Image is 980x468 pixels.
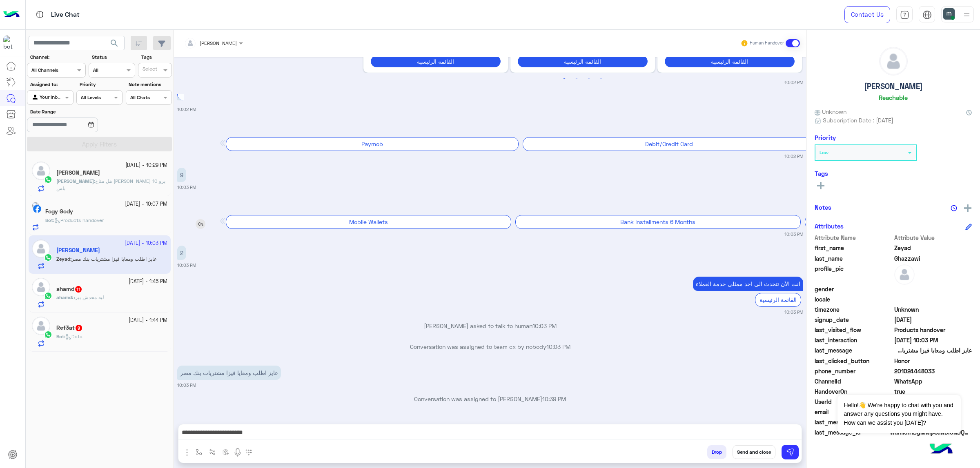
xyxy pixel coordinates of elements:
b: : [56,333,65,339]
small: [DATE] - 1:45 PM [129,278,167,286]
button: 4 of 2 [597,75,605,83]
span: ليه محدش بيرد [73,294,104,300]
h6: Notes [815,204,831,211]
span: Subscription Date : [DATE] [823,116,893,124]
span: Bot [56,333,64,339]
h5: محمود عبدالعزيز [56,169,100,176]
small: 10:03 PM [177,262,196,268]
span: Zeyad [894,244,972,252]
label: Note mentions [129,81,171,88]
button: Send and close [733,445,775,459]
img: send attachment [182,448,192,457]
label: Channel: [30,53,85,61]
span: Unknown [815,107,846,116]
span: last_message_sentiment [815,418,893,426]
a: tab [896,6,913,23]
span: عايز اطلب ومعايا فيزا مشتريات بنك مصر [894,346,972,355]
span: Products handover [894,326,972,334]
img: defaultAdmin.png [32,278,50,296]
span: search [109,38,119,48]
small: Human Handover [750,40,784,47]
span: gender [815,285,893,293]
b: : [56,294,73,300]
img: create order [223,449,229,455]
img: make a call [245,449,252,456]
span: last_message_id [815,428,889,437]
span: 2025-09-22T19:03:48.738Z [894,336,972,344]
span: ChannelId [815,377,893,386]
button: القائمة الرئيسية [371,55,501,67]
span: 9 [76,325,82,331]
label: Status [92,53,134,61]
img: tab [922,10,932,20]
span: 10:03 PM [532,322,557,329]
button: 3 of 2 [585,75,593,83]
p: [PERSON_NAME] asked to talk to human [177,322,803,330]
img: send voice note [233,448,243,457]
span: Ghazzawi [894,254,972,263]
div: Mobile Wallets [226,215,511,228]
img: Facebook [33,205,41,213]
small: [DATE] - 1:44 PM [129,317,167,324]
img: defaultAdmin.png [880,47,907,75]
img: WhatsApp [44,175,52,184]
span: Unknown [894,305,972,314]
img: Trigger scenario [209,449,216,455]
p: Conversation was assigned to [PERSON_NAME] [177,395,803,403]
span: 10:03 PM [546,343,570,350]
span: null [894,285,972,293]
small: 10:02 PM [177,106,196,113]
label: Date Range [30,108,122,115]
span: HandoverOn [815,387,893,396]
span: timezone [815,305,893,314]
div: القائمة الرئيسية [755,293,801,306]
h6: Reachable [879,94,908,101]
span: last_interaction [815,336,893,344]
img: 1403182699927242 [3,35,18,50]
span: ahamd [56,294,72,300]
button: create order [219,445,233,459]
button: select flow [192,445,206,459]
span: Honor [894,357,972,365]
img: tab [35,9,45,20]
div: Debit/Credit Card [523,137,815,151]
img: picture [32,202,39,209]
h5: [PERSON_NAME] [864,82,923,91]
small: [DATE] - 10:07 PM [125,200,167,208]
span: last_name [815,254,893,263]
b: : [45,217,54,223]
label: Tags [141,53,171,61]
img: defaultAdmin.png [32,162,50,180]
small: 10:02 PM [784,79,803,86]
span: Attribute Name [815,233,893,242]
img: defaultAdmin.png [894,264,915,285]
span: Data [65,333,82,339]
button: القائمة الرئيسية [518,55,648,67]
b: Low [820,149,829,155]
span: Hello!👋 We're happy to chat with you and answer any questions you might have. How can we assist y... [837,395,960,433]
span: profile_pic [815,264,893,283]
img: send message [786,448,794,456]
label: Priority [80,81,122,88]
span: [PERSON_NAME] [56,178,94,184]
p: 22/9/2025, 10:03 PM [177,246,186,260]
span: 2025-09-14T06:58:38.923Z [894,315,972,324]
span: email [815,408,893,416]
h5: ahamd [56,286,82,293]
span: Bot [45,217,53,223]
span: Attribute Value [894,233,972,242]
span: هل متاح موبايل اوبو رينو 10 برو بلس [56,178,165,191]
img: userImage [943,8,955,20]
small: 10:03 PM [784,231,803,237]
span: UserId [815,397,893,406]
span: 11 [75,286,82,293]
span: 201024448033 [894,367,972,375]
img: tab [900,10,909,20]
button: Trigger scenario [206,445,219,459]
div: Select [141,65,157,75]
h6: Priority [815,134,836,141]
a: Contact Us [844,6,890,23]
p: Live Chat [51,9,80,20]
button: 2 of 2 [572,75,581,83]
h5: Fogy Gody [45,208,73,215]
